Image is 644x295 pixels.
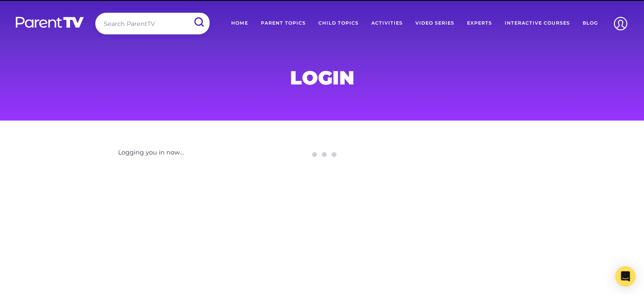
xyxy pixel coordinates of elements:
[365,13,409,34] a: Activities
[95,13,210,34] input: Search ParentTV
[118,69,526,86] h1: Login
[409,13,461,34] a: Video Series
[615,266,636,287] div: Open Intercom Messenger
[254,13,312,34] a: Parent Topics
[576,13,604,34] a: Blog
[225,13,254,34] a: Home
[461,13,498,34] a: Experts
[188,13,210,32] input: Submit
[15,16,85,28] img: parenttv-logo-white.4c85aaf.svg
[610,13,631,34] img: Account
[498,13,576,34] a: Interactive Courses
[312,13,365,34] a: Child Topics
